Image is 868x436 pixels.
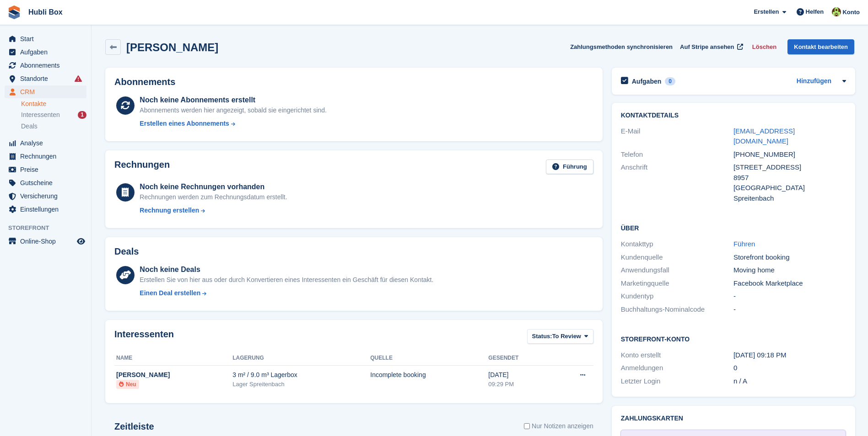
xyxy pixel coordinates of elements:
h2: Zahlungskarten [621,415,846,422]
div: Einen Deal erstellen [140,288,200,298]
a: menu [5,32,86,45]
a: Einen Deal erstellen [140,288,433,298]
img: stora-icon-8386f47178a22dfd0bd8f6a31ec36ba5ce8667c1dd55bd0f319d3a0aa187defe.svg [7,5,21,19]
a: menu [5,59,86,72]
div: E-Mail [621,126,733,147]
span: Versicherung [20,190,75,202]
div: Spreitenbach [733,193,846,204]
th: Gesendet [488,351,552,366]
a: menu [5,85,86,98]
a: menu [5,163,86,176]
div: n / A [733,376,846,387]
span: Erstellen [754,7,779,16]
a: Vorschau-Shop [75,236,86,247]
h2: Zeitleiste [114,421,154,432]
li: Neu [116,380,139,389]
div: Rechnungen werden zum Rechnungsdatum erstellt. [140,192,287,202]
span: Gutscheine [20,176,75,189]
a: menu [5,137,86,149]
span: Aufgaben [20,46,75,58]
div: 0 [733,363,846,373]
div: [STREET_ADDRESS] [733,162,846,173]
span: Storefront [8,223,91,233]
a: Führen [733,240,755,248]
div: Anmeldungen [621,363,733,373]
th: Name [114,351,232,366]
div: 09:29 PM [488,380,552,389]
div: Telefon [621,149,733,160]
h2: Abonnements [114,77,593,87]
a: Kontakte [21,100,86,108]
span: Analyse [20,137,75,149]
div: 3 m² / 9.0 m³ Lagerbox [232,370,370,380]
div: Anwendungsfall [621,265,733,276]
h2: Deals [114,246,139,257]
div: Lager Spreitenbach [232,380,370,389]
a: menu [5,176,86,189]
div: [DATE] [488,370,552,380]
h2: Aufgaben [632,77,662,85]
span: Preise [20,163,75,176]
span: Status: [532,332,552,341]
a: menu [5,190,86,202]
span: Auf Stripe ansehen [680,43,734,52]
span: To Review [552,332,581,341]
a: menu [5,46,86,58]
span: Start [20,32,75,45]
button: Zahlungsmethoden synchronisieren [570,39,673,54]
span: CRM [20,85,75,98]
div: [GEOGRAPHIC_DATA] [733,183,846,193]
span: Deals [21,122,38,131]
span: Online-Shop [20,235,75,248]
div: Moving home [733,265,846,276]
h2: Storefront-Konto [621,334,846,343]
a: menu [5,203,86,216]
div: Storefront booking [733,252,846,263]
div: - [733,291,846,302]
label: Nur Notizen anzeigen [524,421,593,431]
div: Abonnements werden hier angezeigt, sobald sie eingerichtet sind. [140,106,327,115]
div: 0 [665,77,675,85]
a: menu [5,150,86,163]
i: Es sind Fehler bei der Synchronisierung von Smart-Einträgen aufgetreten [75,75,82,82]
button: Löschen [749,39,780,54]
a: Führung [546,160,593,175]
span: Rechnungen [20,150,75,163]
div: - [733,304,846,315]
span: Helfen [806,7,824,16]
a: Interessenten 1 [21,110,86,120]
div: Erstellen Sie von hier aus oder durch Konvertieren eines Interessenten ein Geschäft für diesen Ko... [140,275,433,285]
div: [DATE] 09:18 PM [733,350,846,361]
a: Rechnung erstellen [140,206,287,215]
div: Facebook Marketplace [733,278,846,289]
div: Rechnung erstellen [140,206,199,215]
div: Noch keine Deals [140,264,433,275]
h2: Kontaktdetails [621,112,846,119]
button: Status: To Review [527,329,593,344]
th: Quelle [370,351,488,366]
span: Konto [842,8,860,17]
img: Luca Space4you [832,7,841,16]
a: [EMAIL_ADDRESS][DOMAIN_NAME] [733,127,795,145]
div: Noch keine Rechnungen vorhanden [140,181,287,192]
div: [PHONE_NUMBER] [733,149,846,160]
div: 1 [78,111,86,119]
div: Anschrift [621,162,733,203]
h2: [PERSON_NAME] [126,41,218,53]
a: Hubli Box [25,5,66,20]
span: Einstellungen [20,203,75,216]
a: Auf Stripe ansehen [676,39,745,54]
a: Deals [21,122,86,131]
div: Kontakttyp [621,239,733,250]
h2: Über [621,223,846,232]
div: Marketingquelle [621,278,733,289]
h2: Rechnungen [114,160,170,175]
input: Nur Notizen anzeigen [524,421,530,431]
div: Letzter Login [621,376,733,387]
div: Konto erstellt [621,350,733,361]
a: Hinzufügen [797,76,831,87]
div: Noch keine Abonnements erstellt [140,95,327,106]
div: Erstellen eines Abonnements [140,119,229,128]
div: [PERSON_NAME] [116,370,232,380]
a: Erstellen eines Abonnements [140,119,327,128]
